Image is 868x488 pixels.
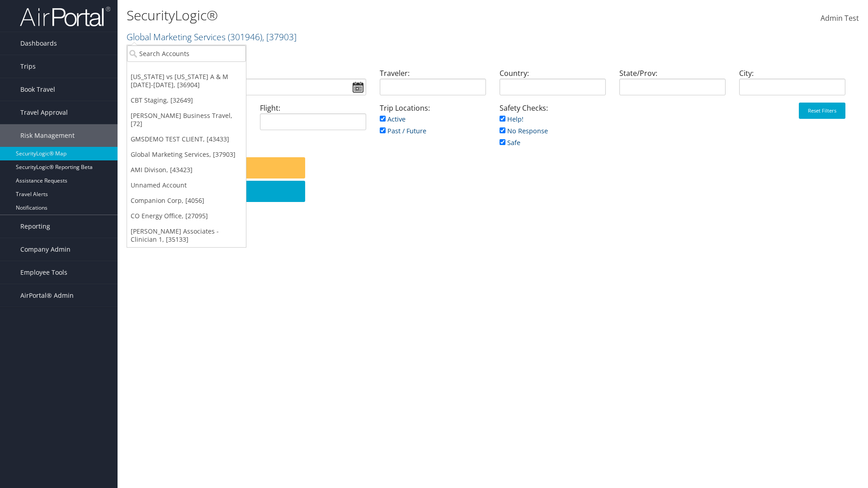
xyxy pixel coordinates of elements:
[127,193,246,208] a: Companion Corp, [4056]
[732,68,852,103] div: City:
[262,31,297,43] span: , [ 37903 ]
[133,68,373,103] div: Travel Date Range:
[380,115,406,123] a: Active
[500,127,548,135] a: No Response
[253,103,373,137] div: Flight:
[500,115,524,123] a: Help!
[127,162,246,178] a: AMI Divison, [43423]
[127,69,246,93] a: [US_STATE] vs [US_STATE] A & M [DATE]-[DATE], [36904]
[127,31,297,43] a: Global Marketing Services
[127,45,246,62] input: Search Accounts
[127,6,615,25] h1: SecurityLogic®
[127,224,246,247] a: [PERSON_NAME] Associates - Clinician 1, [35133]
[20,32,57,55] span: Dashboards
[373,103,493,145] div: Trip Locations:
[821,5,859,33] a: Admin Test
[127,131,246,147] a: GMSDEMO TEST CLIENT, [43433]
[127,108,246,131] a: [PERSON_NAME] Business Travel, [72]
[20,124,75,147] span: Risk Management
[20,55,36,78] span: Trips
[821,13,859,23] span: Admin Test
[20,6,110,27] img: airportal-logo.png
[20,261,67,284] span: Employee Tools
[799,103,845,119] button: Reset Filters
[20,78,55,101] span: Book Travel
[228,31,262,43] span: ( 301946 )
[493,103,613,157] div: Safety Checks:
[20,284,74,307] span: AirPortal® Admin
[127,93,246,108] a: CBT Staging, [32649]
[20,215,50,238] span: Reporting
[493,68,613,103] div: Country:
[127,47,615,59] p: Filter:
[20,101,68,124] span: Travel Approval
[373,68,493,103] div: Traveler:
[500,138,520,147] a: Safe
[127,147,246,162] a: Global Marketing Services, [37903]
[127,208,246,224] a: CO Energy Office, [27095]
[613,68,732,103] div: State/Prov:
[380,127,426,135] a: Past / Future
[127,178,246,193] a: Unnamed Account
[20,238,71,261] span: Company Admin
